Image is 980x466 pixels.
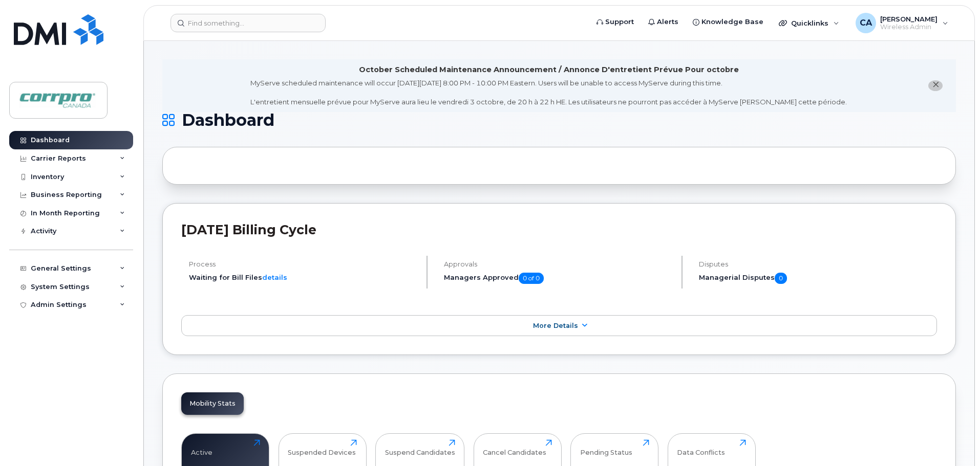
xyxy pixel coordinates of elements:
[359,64,739,75] div: October Scheduled Maintenance Announcement / Annonce D'entretient Prévue Pour octobre
[189,260,418,268] h4: Process
[385,439,455,456] div: Suspend Candidates
[699,260,937,268] h4: Disputes
[775,273,787,284] span: 0
[699,273,937,284] h5: Managerial Disputes
[928,80,943,91] button: close notification
[444,260,673,268] h4: Approvals
[182,113,274,128] span: Dashboard
[288,439,356,456] div: Suspended Devices
[250,78,847,107] div: MyServe scheduled maintenance will occur [DATE][DATE] 8:00 PM - 10:00 PM Eastern. Users will be u...
[181,222,937,237] h2: [DATE] Billing Cycle
[444,273,673,284] h5: Managers Approved
[519,273,544,284] span: 0 of 0
[677,439,725,456] div: Data Conflicts
[191,439,212,456] div: Active
[262,273,287,281] a: details
[483,439,546,456] div: Cancel Candidates
[533,322,578,329] span: More Details
[580,439,632,456] div: Pending Status
[189,273,418,282] li: Waiting for Bill Files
